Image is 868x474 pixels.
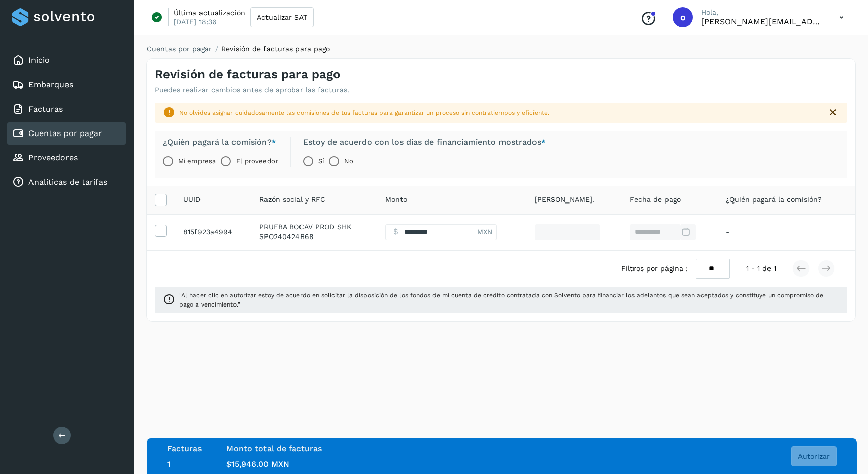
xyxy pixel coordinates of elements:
[477,227,492,238] span: MXN
[701,17,823,26] p: oscar@solvento.mx
[155,86,349,94] p: Puedes realizar cambios antes de aprobar las facturas.
[236,151,278,172] label: El proveedor
[791,446,837,466] button: Autorizar
[28,55,50,65] a: Inicio
[393,226,398,238] span: $
[7,122,126,145] div: Cuentas por pagar
[179,291,839,309] span: "Al hacer clic en autorizar estoy de acuerdo en solicitar la disposición de los fondos de mi cuen...
[746,263,776,274] span: 1 - 1 de 1
[621,263,688,274] span: Filtros por página :
[7,49,126,72] div: Inicio
[7,147,126,169] div: Proveedores
[259,223,369,231] p: PRUEBA BOCAV PROD SHK
[259,232,314,241] span: SPO240424B68
[183,228,232,236] span: c0b57490-b937-40d1-a8ec-815f923a4994
[250,7,314,27] button: Actualizar SAT
[146,44,856,54] nav: breadcrumb
[726,194,822,205] span: ¿Quién pagará la comisión?
[28,153,78,162] a: Proveedores
[183,194,201,205] span: UUID
[7,74,126,96] div: Embarques
[221,45,330,53] span: Revisión de facturas para pago
[174,8,245,17] p: Última actualización
[28,80,73,89] a: Embarques
[257,14,307,21] span: Actualizar SAT
[167,444,202,453] label: Facturas
[535,194,594,205] span: [PERSON_NAME].
[798,453,830,460] span: Autorizar
[226,459,289,469] span: $15,946.00 MXN
[7,171,126,193] div: Analiticas de tarifas
[630,194,681,205] span: Fecha de pago
[155,67,340,82] h4: Revisión de facturas para pago
[28,128,102,138] a: Cuentas por pagar
[163,137,278,147] label: ¿Quién pagará la comisión?
[167,459,170,469] span: 1
[147,45,212,53] a: Cuentas por pagar
[179,108,819,117] div: No olvides asignar cuidadosamente las comisiones de tus facturas para garantizar un proceso sin c...
[7,98,126,120] div: Facturas
[226,444,322,453] label: Monto total de facturas
[344,151,353,172] label: No
[303,137,545,147] label: Estoy de acuerdo con los días de financiamiento mostrados
[259,194,325,205] span: Razón social y RFC
[28,177,107,187] a: Analiticas de tarifas
[701,8,823,17] p: Hola,
[178,151,216,172] label: Mi empresa
[385,194,407,205] span: Monto
[28,104,63,114] a: Facturas
[318,151,324,172] label: Sí
[726,228,729,236] span: -
[174,17,217,26] p: [DATE] 18:36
